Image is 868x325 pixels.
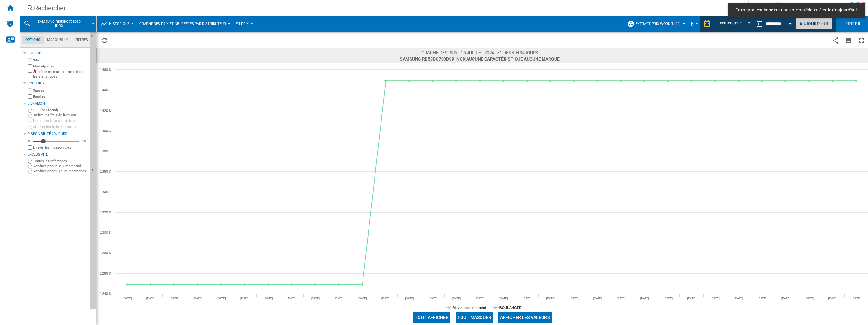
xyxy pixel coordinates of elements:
input: Bundles [28,94,32,99]
input: Vendues par plusieurs marchands [28,170,32,174]
tspan: 1 400 € [100,129,111,133]
tspan: 1 280 € [100,251,111,255]
tspan: 1 440 € [100,88,111,92]
input: Inclure les frais de livraison [28,119,32,123]
span: Graphe des prix - 15 juillet 2024 - 31 derniers jours [400,49,560,56]
text: [DATE] [617,297,626,300]
tspan: 1 380 € [100,149,111,153]
label: Toutes les références [33,159,88,163]
text: [DATE] [170,297,179,300]
div: Historique [100,16,133,32]
label: Inclure les frais de livraison [33,113,88,118]
button: € [691,16,697,32]
text: [DATE] [781,297,790,300]
input: Vendues par un seul marchand [28,165,32,169]
text: [DATE] [758,297,767,300]
input: OFF (prix facial) [28,109,32,113]
div: SAMSUNG RB53DG703DS9 INOX [23,16,93,32]
label: Vendues par un seul marchand [33,164,88,169]
tspan: BOULANGER [499,306,522,309]
button: Partager ce bookmark avec d'autres [829,33,842,48]
text: [DATE] [288,297,296,300]
tspan: 1 460 € [100,68,111,72]
text: [DATE] [193,297,202,300]
label: Vendues par plusieurs marchands [33,169,88,174]
md-tab-item: Marques (*) [44,36,72,44]
text: [DATE] [664,297,673,300]
text: [DATE] [711,297,720,300]
div: 0 [27,139,32,143]
tspan: 1 300 € [100,231,111,234]
label: Singles [33,88,88,93]
input: Inclure mon assortiment dans les statistiques [28,70,32,78]
text: [DATE] [640,297,649,300]
text: [DATE] [546,297,555,300]
div: Rechercher [34,3,732,12]
span: Ce rapport est basé sur une date antérieure à celle d'aujourd'hui. [734,7,860,13]
text: [DATE] [358,297,367,300]
tspan: Moyenne du marché [453,306,486,309]
text: [DATE] [240,297,249,300]
button: Extract Prix Workit (10) [635,16,684,32]
div: Produits [28,81,88,86]
label: Marketplaces [33,64,88,69]
md-menu: Currency [687,16,700,32]
span: Historique [109,22,129,26]
input: Afficher les frais de livraison [28,125,32,129]
text: [DATE] [687,297,696,300]
button: Télécharger en image [842,33,855,48]
div: Extract Prix Workit (10) [627,16,684,32]
input: Singles [28,88,32,92]
text: [DATE] [429,297,437,300]
input: Sites [28,58,32,62]
button: Recharger [98,33,111,48]
div: Sources [28,51,88,56]
button: Historique [109,16,133,32]
tspan: 1 420 € [100,109,111,112]
md-tab-item: Options [22,36,44,44]
text: [DATE] [311,297,320,300]
text: [DATE] [334,297,343,300]
span: En prix [236,22,249,26]
button: Masquer [90,32,96,309]
text: [DATE] [264,297,273,300]
span: SAMSUNG RB53DG703DS9 INOX Aucune caractéristique Aucune marque [400,56,560,62]
md-slider: Disponibilité [33,138,79,144]
text: [DATE] [452,297,461,300]
text: [DATE] [405,297,414,300]
text: [DATE] [217,297,226,300]
input: Toutes les références [28,160,32,164]
div: Livraison [28,101,88,106]
button: Editer [840,18,865,29]
div: Graphe des prix et nb. offres par distributeur [139,16,229,32]
button: Plein écran [855,33,868,48]
span: Graphe des prix et nb. offres par distributeur [139,22,226,26]
button: Tout masquer [456,312,493,323]
input: Afficher les frais de livraison [28,145,32,150]
tspan: 1 360 € [100,169,111,173]
text: [DATE] [123,297,132,300]
tspan: 1 240 € [100,292,111,296]
button: Tout afficher [413,312,450,323]
text: [DATE] [475,297,484,300]
text: [DATE] [805,297,814,300]
div: Disponibilité 20 Jours [28,131,88,137]
tspan: 1 260 € [100,271,111,275]
text: [DATE] [146,297,155,300]
tspan: 1 320 € [100,210,111,214]
input: Marketplaces [28,64,32,68]
div: Exclusivité [28,152,88,157]
img: alerts-logo.svg [6,20,14,27]
text: [DATE] [593,297,602,300]
label: Enlever les indisponibles [33,145,88,150]
button: SAMSUNG RB53DG703DS9 INOX [34,16,91,32]
button: Afficher les valeurs [498,312,552,323]
text: [DATE] [381,297,390,300]
div: 31 derniers jours [715,21,742,25]
label: Afficher les frais de livraison [33,124,88,129]
div: 90 [81,139,88,143]
img: mysite-not-bg-18x18.png [33,69,37,73]
button: Masquer [90,32,98,43]
md-tab-item: Filtres [72,36,91,44]
label: Sites [33,58,88,63]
